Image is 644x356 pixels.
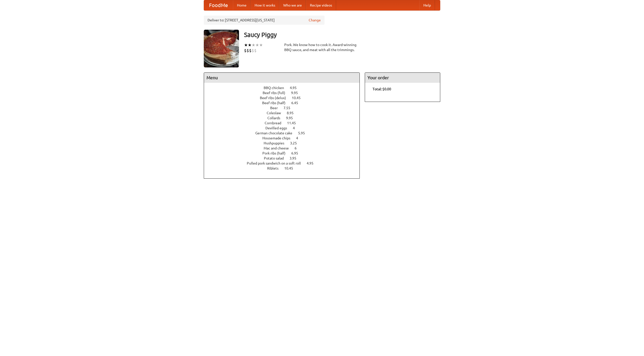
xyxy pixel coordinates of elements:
a: Coleslaw 8.95 [267,111,303,115]
a: FoodMe [204,0,233,10]
a: Mac and cheese 6 [264,146,306,150]
a: Beer 7.55 [270,106,300,110]
a: Pork ribs (half) 6.95 [262,151,307,155]
span: 4 [293,126,300,130]
div: Deliver to: [STREET_ADDRESS][US_STATE] [204,16,325,25]
a: Riblets 10.45 [267,166,302,170]
a: Who we are [279,0,306,10]
span: 6 [295,146,302,150]
span: Beef ribs (full) [263,91,290,95]
span: 6.45 [291,101,303,105]
span: 7.55 [284,106,295,110]
span: Riblets [267,166,284,170]
span: 3.25 [290,141,302,145]
span: Housemade chips [262,136,295,140]
span: Hushpuppies [264,141,289,145]
li: ★ [259,42,263,48]
a: Recipe videos [306,0,336,10]
span: Mac and cheese [264,146,294,150]
li: $ [254,48,257,53]
span: Pulled pork sandwich on a soft roll [247,161,306,165]
a: Hushpuppies 3.25 [264,141,306,145]
li: $ [252,48,254,53]
span: Cornbread [265,121,286,125]
a: Housemade chips 4 [262,136,307,140]
span: Beer [270,106,283,110]
span: 10.45 [284,166,298,170]
span: Devilled eggs [265,126,292,130]
a: Devilled eggs 4 [265,126,304,130]
span: 9.95 [291,91,303,95]
img: angular.jpg [204,30,239,67]
a: Change [309,18,321,23]
li: $ [244,48,247,53]
span: 6.95 [291,151,303,155]
span: 9.95 [286,116,298,120]
span: 4 [296,136,303,140]
li: ★ [255,42,259,48]
a: Potato salad 3.95 [264,156,306,160]
a: How it works [251,0,279,10]
span: 10.45 [292,96,306,100]
span: 11.45 [287,121,301,125]
a: Collards 9.95 [267,116,302,120]
span: 4.95 [307,161,318,165]
a: German chocolate cake 5.95 [255,131,314,135]
span: 8.95 [287,111,299,115]
a: Cornbread 11.45 [265,121,305,125]
span: Coleslaw [267,111,286,115]
span: 5.95 [298,131,310,135]
li: ★ [244,42,248,48]
span: BBQ chicken [264,86,289,90]
a: Beef ribs (delux) 10.45 [260,96,310,100]
a: Beef ribs (half) 6.45 [262,101,307,105]
h4: Menu [204,73,359,83]
li: ★ [248,42,252,48]
span: 3.95 [290,156,301,160]
a: Home [233,0,251,10]
span: Collards [267,116,285,120]
span: 4.95 [290,86,302,90]
a: BBQ chicken 4.95 [264,86,306,90]
a: Help [419,0,435,10]
span: Pork ribs (half) [262,151,291,155]
span: Beef ribs (delux) [260,96,291,100]
b: Total: $0.00 [373,87,391,91]
span: Beef ribs (half) [262,101,291,105]
li: ★ [252,42,255,48]
span: Potato salad [264,156,289,160]
a: Pulled pork sandwich on a soft roll 4.95 [247,161,323,165]
li: $ [249,48,252,53]
a: Beef ribs (full) 9.95 [263,91,307,95]
h3: Saucy Piggy [244,30,440,40]
span: German chocolate cake [255,131,297,135]
h4: Your order [365,73,440,83]
div: Pork. We know how to cook it. Award-winning BBQ sauce, and meat with all the trimmings. [284,42,360,52]
li: $ [247,48,249,53]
